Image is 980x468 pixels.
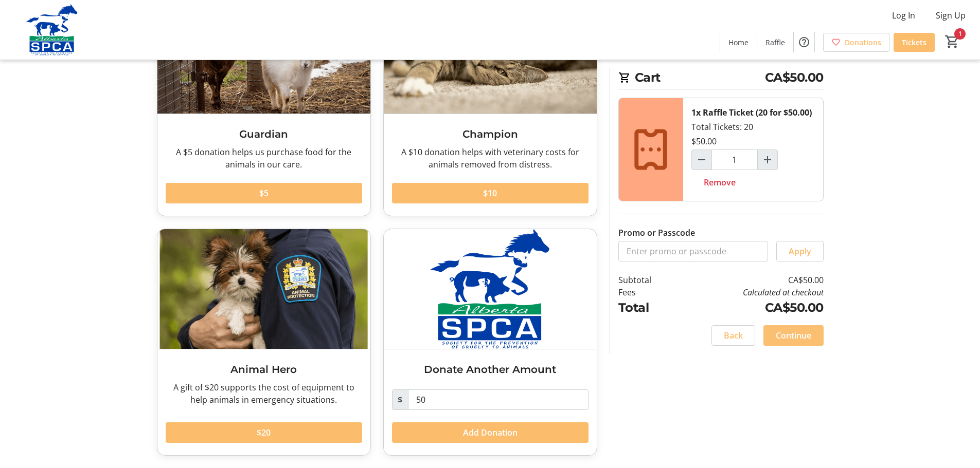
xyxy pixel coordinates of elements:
[789,245,811,257] span: Apply
[704,176,736,189] span: Remove
[711,149,758,170] input: Raffle Ticket (20 for $50.00) Quantity
[166,146,362,171] div: A $5 donation helps us purchase food for the animals in our care.
[691,135,717,147] div: $50.00
[823,33,889,52] a: Donations
[692,150,711,170] button: Decrement by one
[943,32,961,51] button: Cart
[720,33,757,52] a: Home
[384,229,597,349] img: Donate Another Amount
[678,298,823,317] td: CA$50.00
[166,381,362,406] div: A gift of $20 supports the cost of equipment to help animals in emergency situations.
[392,126,589,142] h3: Champion
[928,7,974,24] button: Sign Up
[392,422,589,443] button: Add Donation
[936,9,966,22] span: Sign Up
[894,33,935,52] a: Tickets
[166,422,362,443] button: $20
[678,286,823,298] td: Calculated at checkout
[392,183,589,203] button: $10
[892,9,915,22] span: Log In
[408,389,589,410] input: Donation Amount
[463,426,518,439] span: Add Donation
[166,126,362,142] h3: Guardian
[618,241,768,261] input: Enter promo or passcode
[758,150,777,170] button: Increment by one
[618,286,678,298] td: Fees
[683,98,823,201] div: Total Tickets: 20
[166,183,362,203] button: $5
[884,7,923,24] button: Log In
[392,362,589,377] h3: Donate Another Amount
[765,37,785,48] span: Raffle
[259,187,269,199] span: $5
[776,241,824,261] button: Apply
[728,37,749,48] span: Home
[691,106,812,119] div: 1x Raffle Ticket (20 for $50.00)
[618,274,678,286] td: Subtotal
[483,187,497,199] span: $10
[618,227,695,239] label: Promo or Passcode
[902,37,926,48] span: Tickets
[618,298,678,317] td: Total
[794,32,814,52] button: Help
[711,325,755,346] button: Back
[392,146,589,171] div: A $10 donation helps with veterinary costs for animals removed from distress.
[392,389,408,410] span: $
[765,68,824,87] span: CA$50.00
[776,329,811,342] span: Continue
[157,229,370,349] img: Animal Hero
[763,325,824,346] button: Continue
[6,4,98,55] img: Alberta SPCA's Logo
[845,37,881,48] span: Donations
[257,426,271,439] span: $20
[724,329,743,342] span: Back
[166,362,362,377] h3: Animal Hero
[757,33,793,52] a: Raffle
[618,68,824,89] h2: Cart
[691,172,748,193] button: Remove
[678,274,823,286] td: CA$50.00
